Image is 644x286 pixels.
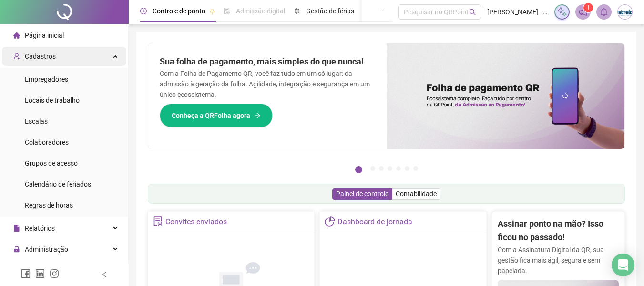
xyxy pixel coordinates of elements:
[13,53,20,60] span: user-add
[25,32,64,39] span: Página inicial
[25,53,56,60] span: Cadastros
[13,225,20,232] span: file
[612,254,634,276] div: Open Intercom Messenger
[294,8,300,14] span: sun
[498,244,619,276] p: Com a Assinatura Digital da QR, sua gestão fica mais ágil, segura e sem papelada.
[25,75,68,83] span: Empregadores
[25,159,78,167] span: Grupos de acesso
[35,269,45,278] span: linkedin
[21,269,31,278] span: facebook
[306,7,354,15] span: Gestão de férias
[600,8,608,16] span: bell
[13,246,20,253] span: lock
[387,43,625,149] img: banner%2F8d14a306-6205-4263-8e5b-06e9a85ad873.png
[370,166,375,171] button: 2
[160,68,375,100] p: Com a Folha de Pagamento QR, você faz tudo em um só lugar: da admissão à geração da folha. Agilid...
[25,96,80,104] span: Locais de trabalho
[557,7,567,17] img: sparkle-icon.fc2bf0ac1784a2077858766a79e2daf3.svg
[618,5,632,19] img: 4435
[405,166,409,171] button: 6
[396,166,401,171] button: 5
[25,180,91,188] span: Calendário de feriados
[469,9,476,16] span: search
[355,166,362,173] button: 1
[337,214,412,230] div: Dashboard de jornada
[13,32,20,39] span: home
[378,8,385,14] span: ellipsis
[388,166,392,171] button: 4
[101,271,108,278] span: left
[25,245,68,253] span: Administração
[336,190,388,198] span: Painel de controle
[379,166,384,171] button: 3
[254,112,261,119] span: arrow-right
[153,7,205,15] span: Controle de ponto
[224,8,230,14] span: file-done
[209,9,215,14] span: pushpin
[498,217,619,244] h2: Assinar ponto na mão? Isso ficou no passado!
[487,7,549,17] span: [PERSON_NAME] - ESTRELAS INTERNET
[25,117,48,125] span: Escalas
[160,55,375,68] h2: Sua folha de pagamento, mais simples do que nunca!
[396,190,437,198] span: Contabilidade
[25,138,69,146] span: Colaboradores
[325,216,335,226] span: pie-chart
[579,8,587,16] span: notification
[25,224,55,232] span: Relatórios
[160,104,273,127] button: Conheça a QRFolha agora
[172,110,250,121] span: Conheça a QRFolha agora
[583,3,593,12] sup: 1
[153,216,163,226] span: solution
[165,214,227,230] div: Convites enviados
[25,201,73,209] span: Regras de horas
[413,166,418,171] button: 7
[587,4,590,11] span: 1
[140,8,147,14] span: clock-circle
[236,7,285,15] span: Admissão digital
[50,269,59,278] span: instagram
